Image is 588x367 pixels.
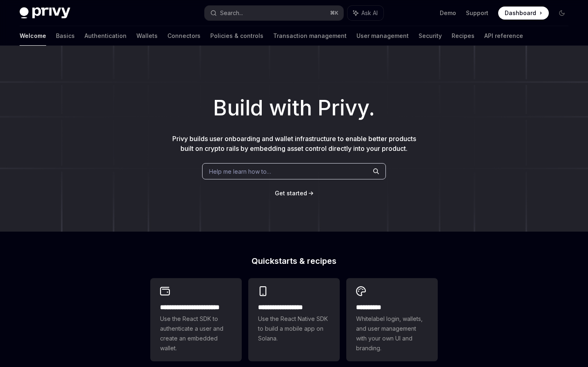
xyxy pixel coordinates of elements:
[498,7,549,20] a: Dashboard
[150,257,438,265] h2: Quickstarts & recipes
[361,9,378,17] span: Ask AI
[273,26,347,46] a: Transaction management
[466,9,488,17] a: Support
[172,135,416,153] span: Privy builds user onboarding and wallet infrastructure to enable better products built on crypto ...
[555,7,568,20] button: Toggle dark mode
[419,26,442,46] a: Security
[160,314,232,353] span: Use the React SDK to authenticate a user and create an embedded wallet.
[209,167,271,176] span: Help me learn how to…
[275,190,307,197] span: Get started
[275,189,307,197] a: Get started
[20,26,46,46] a: Welcome
[505,9,536,17] span: Dashboard
[330,10,339,16] span: ⌘ K
[356,26,409,46] a: User management
[20,7,70,19] img: dark logo
[347,6,383,20] button: Ask AI
[56,26,75,46] a: Basics
[452,26,474,46] a: Recipes
[13,92,575,124] h1: Build with Privy.
[248,278,340,361] a: **** **** **** ***Use the React Native SDK to build a mobile app on Solana.
[205,6,343,20] button: Search...⌘K
[85,26,127,46] a: Authentication
[484,26,523,46] a: API reference
[346,278,438,361] a: **** *****Whitelabel login, wallets, and user management with your own UI and branding.
[167,26,200,46] a: Connectors
[220,8,243,18] div: Search...
[258,314,330,343] span: Use the React Native SDK to build a mobile app on Solana.
[210,26,263,46] a: Policies & controls
[356,314,428,353] span: Whitelabel login, wallets, and user management with your own UI and branding.
[440,9,456,17] a: Demo
[136,26,158,46] a: Wallets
